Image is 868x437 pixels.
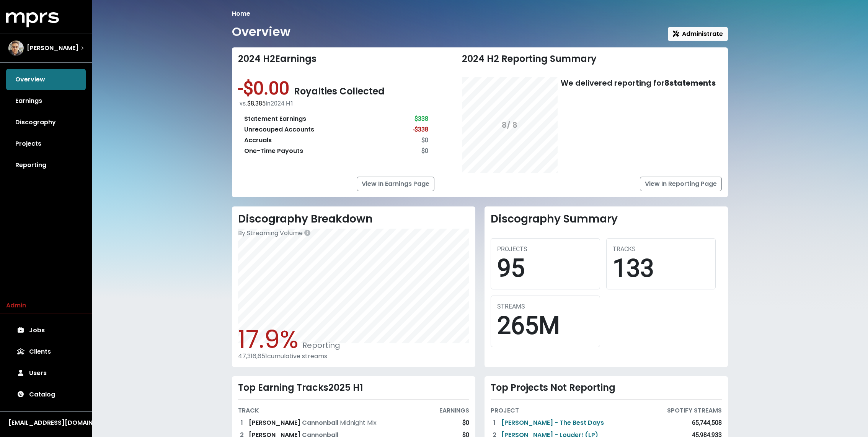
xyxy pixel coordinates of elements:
img: The selected account / producer [8,41,24,56]
div: $0 [421,136,428,145]
div: 265M [497,311,594,341]
a: Clients [6,341,86,362]
div: 2024 H2 Reporting Summary [462,54,722,65]
span: -$0.00 [238,77,294,99]
button: Administrate [668,27,728,41]
span: 17.9% [238,322,299,356]
b: 8 statements [664,78,716,88]
a: Catalog [6,384,86,405]
div: Statement Earnings [244,114,306,123]
div: vs. in 2024 H1 [240,99,434,108]
a: [PERSON_NAME] - The Best Days [501,418,604,427]
span: Reporting [299,340,340,351]
div: $0 [421,146,428,156]
div: 47,316,651 cumulative streams [238,353,469,360]
span: Administrate [673,29,723,38]
div: 133 [613,254,709,283]
li: Home [232,9,250,18]
div: PROJECT [491,406,519,415]
div: $0 [462,418,469,427]
div: TRACKS [613,245,709,254]
div: Top Projects Not Reporting [491,382,722,393]
div: TRACK [238,406,259,415]
div: 1 [491,418,498,427]
a: Reporting [6,154,86,176]
a: Discography [6,112,86,133]
div: 65,744,508 [692,418,722,427]
div: 1 [238,418,246,427]
div: 2024 H2 Earnings [238,54,434,65]
div: $338 [414,114,428,123]
a: View In Reporting Page [640,177,722,191]
a: mprs logo [6,15,59,24]
div: 95 [497,254,594,283]
div: PROJECTS [497,245,594,254]
div: Unrecouped Accounts [244,125,314,134]
div: [EMAIL_ADDRESS][DOMAIN_NAME] [8,418,83,427]
a: Jobs [6,320,86,341]
div: Accruals [244,136,272,145]
span: [PERSON_NAME] [27,44,78,53]
div: EARNINGS [439,406,469,415]
h2: Discography Breakdown [238,213,469,226]
div: We delivered reporting for [561,77,716,89]
div: Top Earning Tracks 2025 H1 [238,382,469,393]
h1: Overview [232,24,290,39]
button: [EMAIL_ADDRESS][DOMAIN_NAME] [6,418,86,428]
h2: Discography Summary [491,213,722,226]
div: SPOTIFY STREAMS [667,406,722,415]
span: By Streaming Volume [238,229,303,237]
span: [PERSON_NAME] [249,418,302,427]
div: One-Time Payouts [244,146,303,156]
a: Projects [6,133,86,154]
div: STREAMS [497,302,594,311]
span: Royalties Collected [294,85,385,97]
nav: breadcrumb [232,9,728,18]
span: Cannonball [302,418,338,427]
a: Earnings [6,90,86,112]
a: Users [6,362,86,384]
span: Midnight Mix [338,418,377,427]
a: View In Earnings Page [357,177,434,191]
div: -$338 [413,125,428,134]
span: $8,385 [247,100,266,107]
